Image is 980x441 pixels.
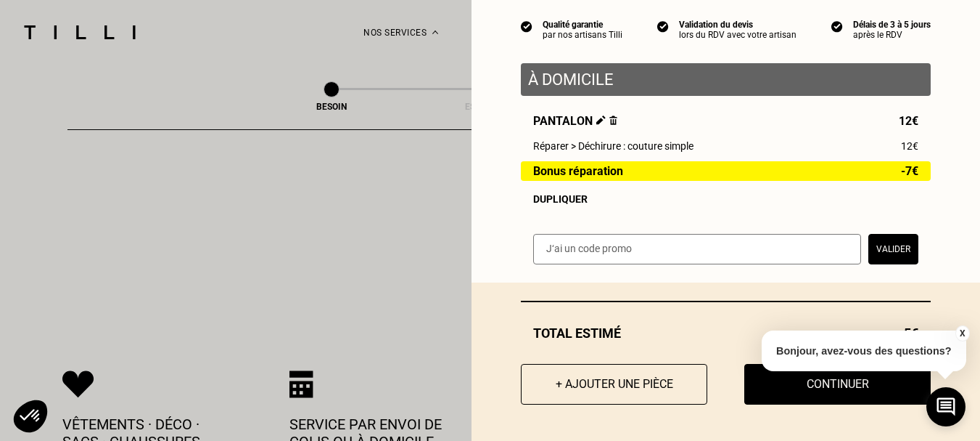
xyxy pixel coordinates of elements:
[853,30,931,40] div: après le RDV
[679,20,796,30] div: Validation du devis
[901,140,918,152] span: 12€
[657,20,669,33] img: icon list info
[679,30,796,40] div: lors du RDV avec votre artisan
[899,114,918,128] span: 12€
[853,20,931,30] div: Délais de 3 à 5 jours
[901,165,918,177] span: -7€
[762,331,966,371] p: Bonjour, avez-vous des questions?
[955,325,969,341] button: X
[744,364,931,405] button: Continuer
[521,20,532,33] img: icon list info
[521,364,707,405] button: + Ajouter une pièce
[533,165,623,177] span: Bonus réparation
[543,30,622,40] div: par nos artisans Tilli
[596,116,606,125] img: Éditer
[831,20,843,33] img: icon list info
[528,70,923,89] p: À domicile
[543,20,622,30] div: Qualité garantie
[609,116,617,125] img: Supprimer
[868,234,918,264] button: Valider
[533,234,861,264] input: J‘ai un code promo
[533,140,693,152] span: Réparer > Déchirure : couture simple
[533,114,617,128] span: Pantalon
[533,193,918,205] div: Dupliquer
[521,325,931,341] div: Total estimé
